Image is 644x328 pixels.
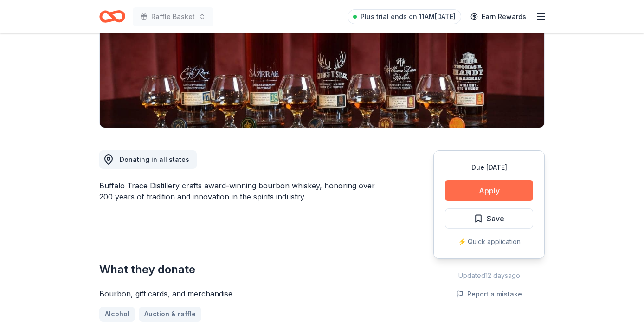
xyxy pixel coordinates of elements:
span: Donating in all states [120,155,189,163]
button: Apply [445,180,533,201]
span: Raffle Basket [151,11,195,22]
button: Raffle Basket [133,7,213,26]
div: Buffalo Trace Distillery crafts award-winning bourbon whiskey, honoring over 200 years of traditi... [99,180,389,202]
button: Save [445,208,533,229]
button: Report a mistake [456,289,522,300]
a: Earn Rewards [465,8,532,25]
a: Alcohol [99,307,135,322]
div: Due [DATE] [445,162,533,173]
a: Home [99,6,125,27]
div: Updated 12 days ago [433,270,545,281]
div: Bourbon, gift cards, and merchandise [99,288,389,299]
div: ⚡️ Quick application [445,236,533,247]
span: Save [487,212,504,225]
a: Auction & raffle [139,307,201,322]
span: Plus trial ends on 11AM[DATE] [361,11,456,22]
a: Plus trial ends on 11AM[DATE] [348,9,461,24]
h2: What they donate [99,262,389,277]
